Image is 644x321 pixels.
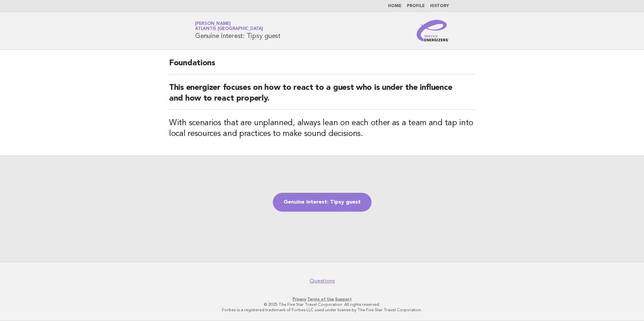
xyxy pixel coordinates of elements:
[195,22,281,39] h1: Genuine interest: Tipsy guest
[273,193,372,212] a: Genuine interest: Tipsy guest
[195,22,263,31] a: [PERSON_NAME]Atlantis [GEOGRAPHIC_DATA]
[116,296,528,302] p: · ·
[417,20,449,41] img: Service Energizers
[430,4,449,8] a: History
[116,302,528,307] p: © 2025 The Five Star Travel Corporation. All rights reserved.
[335,297,352,301] a: Support
[388,4,401,8] a: Home
[407,4,425,8] a: Profile
[195,27,263,31] span: Atlantis [GEOGRAPHIC_DATA]
[293,297,306,301] a: Privacy
[310,278,335,284] a: Questions
[116,307,528,313] p: Forbes is a registered trademark of Forbes LLC used under license by The Five Star Travel Corpora...
[307,297,334,301] a: Terms of Use
[169,58,475,74] h2: Foundations
[169,82,475,110] h2: This energizer focuses on how to react to a guest who is under the influence and how to react pro...
[169,118,475,139] h3: With scenarios that are unplanned, always lean on each other as a team and tap into local resourc...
